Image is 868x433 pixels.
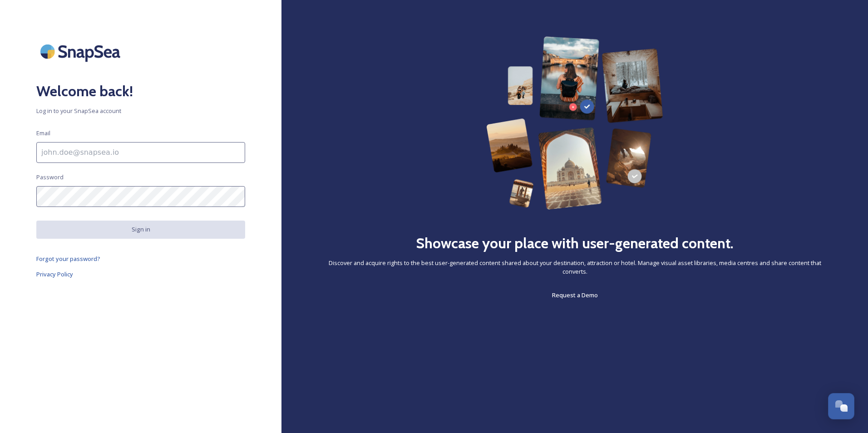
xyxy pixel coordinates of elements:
[36,80,245,102] h2: Welcome back!
[486,36,663,210] img: 63b42ca75bacad526042e722_Group%20154-p-800.png
[36,36,127,67] img: SnapSea Logo
[36,270,73,278] span: Privacy Policy
[36,269,245,280] a: Privacy Policy
[552,291,598,299] span: Request a Demo
[36,253,245,264] a: Forgot your password?
[36,107,245,115] span: Log in to your SnapSea account
[36,129,50,138] span: Email
[36,221,245,238] button: Sign in
[36,142,245,163] input: john.doe@snapsea.io
[552,290,598,300] a: Request a Demo
[416,232,734,254] h2: Showcase your place with user-generated content.
[828,393,854,419] button: Open Chat
[36,173,64,182] span: Password
[36,255,100,263] span: Forgot your password?
[318,259,832,276] span: Discover and acquire rights to the best user-generated content shared about your destination, att...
